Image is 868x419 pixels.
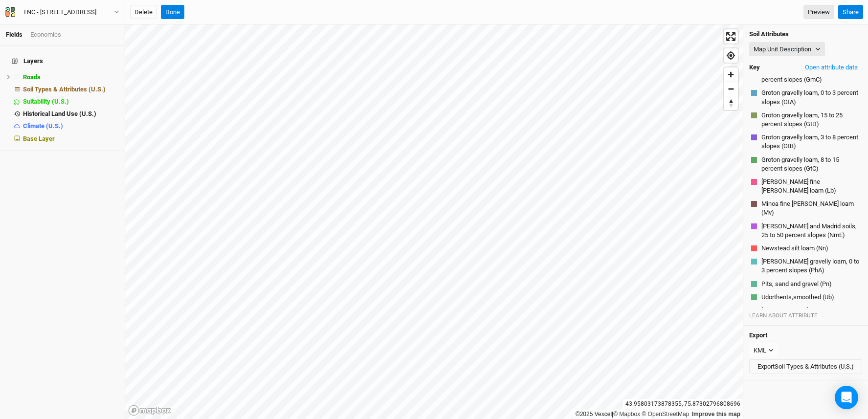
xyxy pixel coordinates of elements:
div: LEARN ABOUT ATTRIBUTE [749,311,862,319]
h4: Key [749,64,760,71]
button: [PERSON_NAME] fine [PERSON_NAME] loam (Lb) [761,177,860,196]
div: Open Intercom Messenger [835,386,858,409]
button: Groton gravelly loam, 8 to 15 percent slopes (GtC) [761,155,860,174]
button: Done [161,5,184,20]
span: Climate (U.S.) [23,122,63,130]
div: Base Layer [23,135,119,143]
a: Fields [6,31,22,38]
button: Udorthents,smoothed (Ub) [761,292,835,302]
button: Find my location [724,48,738,63]
div: Economics [30,30,61,39]
canvas: Map [125,24,743,419]
span: Reset bearing to north [724,96,738,110]
button: Reset bearing to north [724,96,738,110]
div: Suitability (U.S.) [23,98,119,106]
span: Soil Types & Attributes (U.S.) [23,86,106,93]
button: Newstead silt loam (Nn) [761,243,829,253]
div: KML [754,346,766,355]
button: Open attribute data [801,60,862,75]
button: Enter fullscreen [724,29,738,44]
a: Mapbox logo [128,405,171,416]
button: [PERSON_NAME] silt loam, 3 to 8 percent slopes (WmB) [761,306,860,324]
button: [PERSON_NAME] gravelly loam, 0 to 3 percent slopes (PhA) [761,257,860,275]
span: Suitability (U.S.) [23,98,69,105]
a: OpenStreetMap [642,411,689,418]
div: Roads [23,73,119,81]
a: Mapbox [613,411,640,418]
button: Groton gravelly loam, 15 to 25 percent slopes (GtD) [761,110,860,129]
a: ©2025 Vexcel [576,411,612,418]
a: Improve this map [692,411,740,418]
a: Preview [803,5,834,20]
button: Delete [130,5,157,20]
div: TNC - 2456 Crane Lane Watertown, NY [23,7,96,17]
button: Galway very stony silt loam, 0 to 15 percent slopes (GmC) [761,66,860,85]
h4: Export [749,331,862,339]
h4: Layers [6,51,119,71]
div: 43.95803173878355 , -75.87302796808696 [623,399,743,409]
button: Minoa fine [PERSON_NAME] loam (Mv) [761,199,860,218]
button: Zoom out [724,82,738,96]
button: Pits, sand and gravel (Pn) [761,279,832,289]
button: [PERSON_NAME] and Madrid soils, 25 to 50 percent slopes (NmE) [761,221,860,240]
button: Share [838,5,863,20]
button: ExportSoil Types & Attributes (U.S.) [749,359,862,374]
span: Historical Land Use (U.S.) [23,110,96,117]
div: Climate (U.S.) [23,122,119,130]
button: Groton gravelly loam, 3 to 8 percent slopes (GtB) [761,132,860,151]
div: | [576,409,740,419]
button: Zoom in [724,67,738,82]
button: Groton gravelly loam, 0 to 3 percent slopes (GtA) [761,88,860,107]
div: Historical Land Use (U.S.) [23,110,119,118]
h4: Soil Attributes [749,30,862,38]
div: Soil Types & Attributes (U.S.) [23,86,119,93]
button: TNC - [STREET_ADDRESS] [5,7,120,18]
span: Roads [23,73,41,81]
span: Base Layer [23,135,55,142]
div: TNC - [STREET_ADDRESS] [23,7,96,17]
button: KML [749,343,778,358]
button: Map Unit Description [749,42,825,57]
